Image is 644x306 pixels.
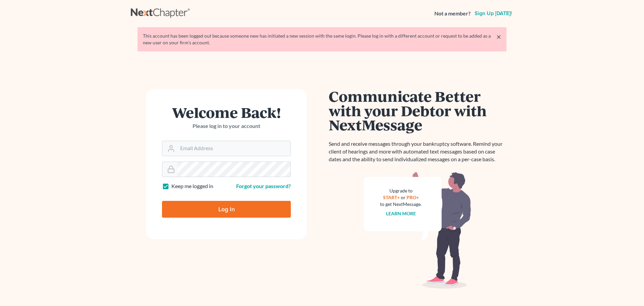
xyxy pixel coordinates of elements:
[177,141,290,156] input: Email Address
[407,194,419,200] a: PRO+
[143,33,501,46] div: This account has been logged out because someone new has initiated a new session with the same lo...
[383,194,400,200] a: START+
[162,201,291,218] input: Log In
[236,183,291,189] a: Forgot your password?
[386,211,416,216] a: Learn more
[496,33,501,41] a: ×
[329,140,506,163] p: Send and receive messages through your bankruptcy software. Remind your client of hearings and mo...
[380,201,422,208] div: to get NextMessage.
[401,194,406,200] span: or
[162,105,291,120] h1: Welcome Back!
[329,89,506,132] h1: Communicate Better with your Debtor with NextMessage
[473,11,513,16] a: Sign up [DATE]!
[434,10,471,17] strong: Not a member?
[364,171,471,289] img: nextmessage_bg-59042aed3d76b12b5cd301f8e5b87938c9018125f34e5fa2b7a6b67550977c72.svg
[162,122,291,130] p: Please log in to your account
[171,182,213,190] label: Keep me logged in
[380,187,422,194] div: Upgrade to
